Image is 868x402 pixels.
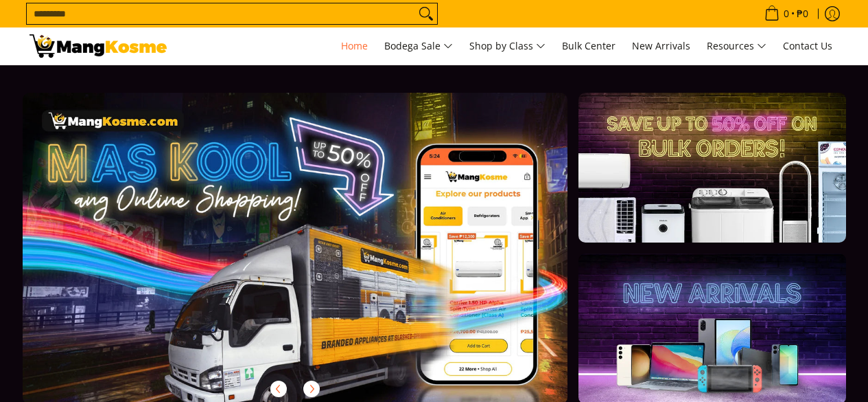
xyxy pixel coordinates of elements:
[555,27,622,65] a: Bulk Center
[334,27,375,65] a: Home
[795,9,810,19] span: ₱0
[30,34,167,58] img: Mang Kosme: Your Home Appliances Warehouse Sale Partner!
[783,39,832,52] span: Contact Us
[562,39,615,52] span: Bulk Center
[377,27,460,65] a: Bodega Sale
[625,27,697,65] a: New Arrivals
[384,38,453,55] span: Bodega Sale
[462,27,552,65] a: Shop by Class
[760,6,812,21] span: •
[632,39,690,52] span: New Arrivals
[469,38,546,55] span: Shop by Class
[782,9,791,19] span: 0
[776,27,839,65] a: Contact Us
[415,3,437,24] button: Search
[700,27,773,65] a: Resources
[180,27,839,65] nav: Main Menu
[341,39,368,52] span: Home
[707,38,766,55] span: Resources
